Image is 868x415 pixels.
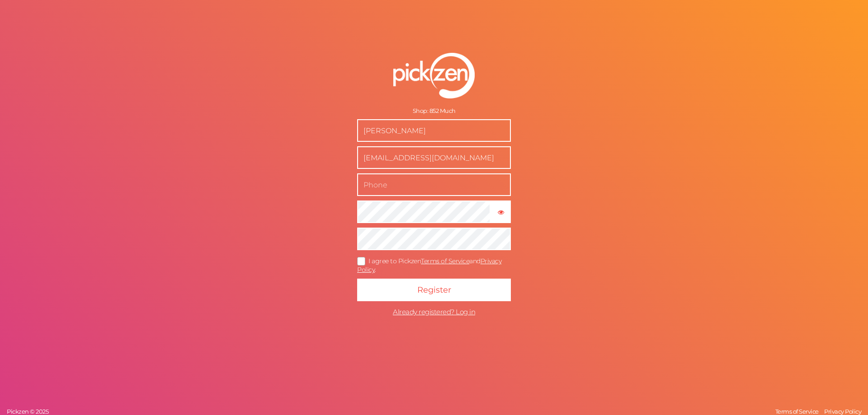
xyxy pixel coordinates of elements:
[357,119,511,142] input: Name
[822,408,863,415] a: Privacy Policy
[357,257,501,274] a: Privacy Policy
[5,408,51,415] a: Pickzen © 2025
[357,173,511,196] input: Phone
[773,408,821,415] a: Terms of Service
[357,279,511,301] button: Register
[775,408,819,415] span: Terms of Service
[393,53,475,99] img: pz-logo-white.png
[421,257,469,265] a: Terms of Service
[393,308,475,316] span: Already registered? Log in
[417,285,451,295] span: Register
[357,107,511,115] div: Shop: 852 Much
[357,146,511,169] input: Business e-mail
[357,257,501,274] span: I agree to Pickzen and .
[824,408,861,415] span: Privacy Policy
